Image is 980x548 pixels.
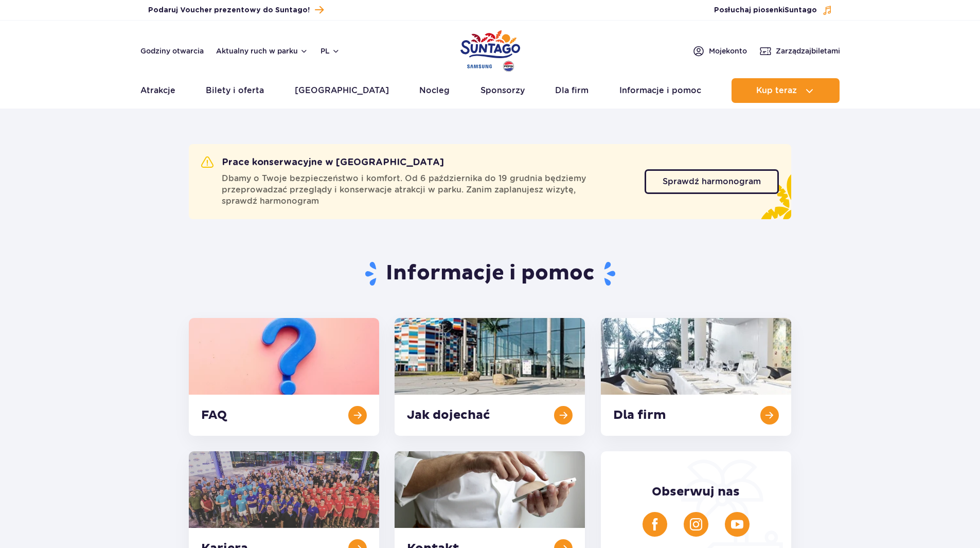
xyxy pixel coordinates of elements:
a: Zarządzajbiletami [759,45,840,57]
span: Suntago [785,7,817,14]
a: Godziny otwarcia [140,46,204,56]
button: Aktualny ruch w parku [216,47,308,55]
a: Park of Poland [460,26,520,73]
span: Posłuchaj piosenki [714,5,817,15]
button: Posłuchaj piosenkiSuntago [714,5,832,15]
img: Facebook [649,518,661,531]
h1: Informacje i pomoc [189,260,791,287]
span: Moje konto [709,46,747,56]
span: Kup teraz [756,86,797,95]
a: Atrakcje [140,78,175,103]
a: Dla firm [555,78,589,103]
a: Bilety i oferta [206,78,264,103]
span: Podaruj Voucher prezentowy do Suntago! [148,5,310,15]
img: Instagram [690,518,702,531]
span: Zarządzaj biletami [776,46,840,56]
a: Informacje i pomoc [619,78,701,103]
img: YouTube [731,518,743,531]
a: Mojekonto [692,45,747,57]
a: Sponsorzy [480,78,525,103]
span: Dbamy o Twoje bezpieczeństwo i komfort. Od 6 października do 19 grudnia będziemy przeprowadzać pr... [222,173,632,207]
button: pl [320,46,340,56]
h2: Prace konserwacyjne w [GEOGRAPHIC_DATA] [201,156,444,169]
span: Sprawdź harmonogram [663,178,761,186]
a: Podaruj Voucher prezentowy do Suntago! [148,3,324,17]
button: Kup teraz [732,78,840,103]
span: Obserwuj nas [652,484,740,500]
a: Sprawdź harmonogram [645,169,779,194]
a: [GEOGRAPHIC_DATA] [295,78,389,103]
a: Nocleg [419,78,450,103]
